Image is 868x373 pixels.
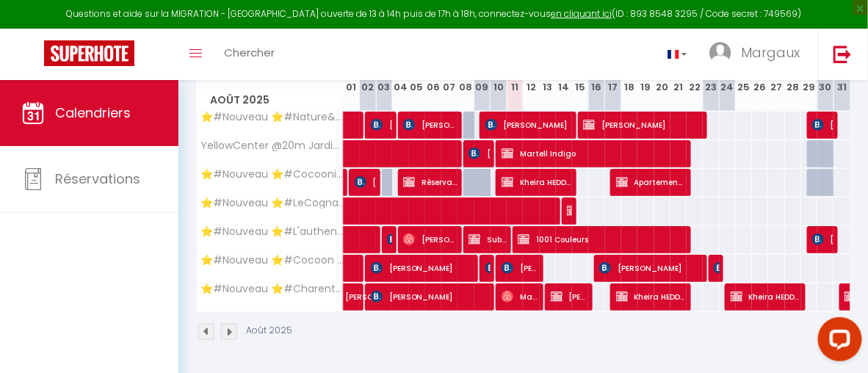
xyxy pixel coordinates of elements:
a: Chercher [213,29,286,80]
img: logout [833,45,852,63]
img: Super Booking [44,40,134,66]
span: Chercher [224,45,275,60]
span: [PERSON_NAME] [355,168,376,196]
span: Marine Pointcheval [502,283,539,311]
span: [PERSON_NAME] [812,111,833,139]
span: ⭐️#Nouveau ⭐️#LeCognaçais ⭐️#Biendormiracognac⭐️ [199,198,346,209]
span: ⭐️#Nouveau ⭐️#Nature&Beauty ⭐️#Biendormiracognac ⭐️ [199,112,346,123]
img: ... [709,42,731,64]
span: Substitution Blue Marie [469,225,506,253]
p: Août 2025 [246,324,292,338]
span: 1001 Couleurs [518,225,684,253]
span: Réservation Blue Mikael [403,168,457,196]
span: ⭐️#Nouveau ⭐️#Cocoon ⭐️#Biendormiracognac⭐️ [199,255,346,266]
a: en cliquant ici [551,7,612,20]
span: [PERSON_NAME] [387,225,392,253]
span: YellowCenter @20m Jardin Public [199,140,346,151]
span: [PERSON_NAME] [812,225,833,253]
span: [PERSON_NAME] [371,254,473,282]
span: Réservations [55,170,140,188]
span: [PERSON_NAME] [567,197,572,225]
span: [PERSON_NAME] [403,225,457,253]
span: ⭐️#Nouveau ⭐️#Cocooning ⭐️#Biendormiracognac⭐️ [199,169,346,180]
span: [PERSON_NAME] [485,111,571,139]
span: Calendriers [55,104,131,122]
span: [PERSON_NAME] De Assis [PERSON_NAME] [469,140,490,167]
span: [PERSON_NAME] [551,283,588,311]
span: Martell Indigo [502,140,684,167]
span: Apartement Blue [PERSON_NAME] [616,168,686,196]
span: Kheira HEDDAR [731,283,800,311]
span: [PERSON_NAME] [371,283,489,311]
span: Août 2025 [197,90,343,111]
span: Kheira HEDDAR [502,168,571,196]
span: [PERSON_NAME] [371,111,392,139]
span: [PERSON_NAME] [599,254,701,282]
span: Kheira HEDDAR [616,283,686,311]
span: ⭐️#Nouveau ⭐️#Charentais ⭐️#Biendormiracognac⭐️ [199,283,346,294]
span: Margaux [741,43,800,62]
span: [PERSON_NAME] [345,275,379,303]
span: [PERSON_NAME] [485,254,491,282]
iframe: LiveChat chat widget [806,311,868,373]
a: [PERSON_NAME] [338,283,354,311]
span: ⭐️#Nouveau ⭐️#L'authentique ⭐️#Biendormiracognac ⭐️ [199,226,346,237]
span: [PERSON_NAME] [714,254,719,282]
span: [PERSON_NAME] [583,111,701,139]
span: [PERSON_NAME] [403,111,457,139]
a: Fin de résa AB PRO au Blue [338,169,345,197]
span: [PERSON_NAME] [502,254,539,282]
a: ... Margaux [698,29,818,80]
